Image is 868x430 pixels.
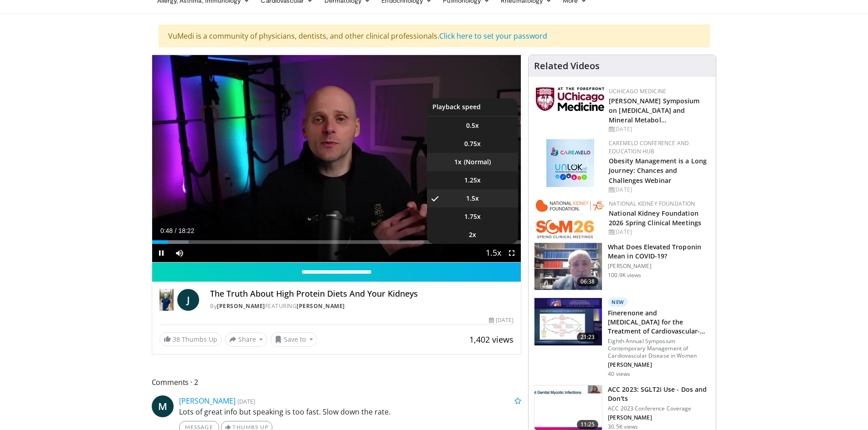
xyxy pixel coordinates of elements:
a: [PERSON_NAME] [297,302,345,310]
div: [DATE] [609,125,709,133]
span: 06:38 [577,277,599,286]
a: Obesity Management is a Long Journey: Chances and Challenges Webinar [609,157,707,184]
div: Progress Bar [152,240,521,244]
a: UChicago Medicine [609,87,666,95]
span: / [175,227,177,234]
a: Click here to set your password [439,31,547,41]
span: 0.75x [464,139,481,148]
span: 0.5x [466,121,479,130]
img: 45df64a9-a6de-482c-8a90-ada250f7980c.png.150x105_q85_autocrop_double_scale_upscale_version-0.2.jpg [546,139,594,187]
h4: The Truth About High Protein Diets And Your Kidneys [210,289,514,299]
a: [PERSON_NAME] Symposium on [MEDICAL_DATA] and Mineral Metabol… [609,96,699,124]
span: 1x [454,157,462,167]
div: [DATE] [609,228,709,236]
p: Lots of great info but speaking is too fast. Slow down the rate. [179,406,522,417]
small: [DATE] [237,397,255,405]
img: Dr. Jordan Rennicke [159,289,174,311]
span: 0:48 [160,227,173,234]
span: 1.75x [464,212,481,221]
p: Eighth Annual Symposium Contemporary Management of Cardiovascular Disease in Women [608,338,710,359]
p: [PERSON_NAME] [608,263,710,270]
img: c30dcc82-963c-4dc3-95a6-1208e3cc9654.150x105_q85_crop-smart_upscale.jpg [534,298,602,345]
span: 1,402 views [469,334,514,345]
img: 98daf78a-1d22-4ebe-927e-10afe95ffd94.150x105_q85_crop-smart_upscale.jpg [534,243,602,290]
button: Share [225,332,267,347]
a: [PERSON_NAME] [217,302,265,310]
span: 1.25x [464,176,481,185]
p: [PERSON_NAME] [608,361,710,369]
a: 38 Thumbs Up [159,332,221,346]
a: National Kidney Foundation 2026 Spring Clinical Meetings [609,209,701,227]
button: Save to [271,332,317,347]
h3: Finerenone and [MEDICAL_DATA] for the Treatment of Cardiovascular-Kidne… [608,309,710,336]
a: M [152,395,174,417]
span: 11:25 [577,420,599,429]
h3: ACC 2023: SGLT2i Use - Dos and Don'ts [608,385,710,403]
p: ACC 2023 Conference Coverage [608,405,710,412]
h3: What Does Elevated Troponin Mean in COVID-19? [608,243,710,261]
p: New [608,298,628,307]
button: Pause [152,244,170,262]
div: [DATE] [609,186,709,194]
img: 5f87bdfb-7fdf-48f0-85f3-b6bcda6427bf.jpg.150x105_q85_autocrop_double_scale_upscale_version-0.2.jpg [536,87,604,111]
span: 38 [173,335,180,344]
a: CaReMeLO Conference and Education Hub [609,139,689,155]
span: 1.5x [466,194,479,203]
p: 100.9K views [608,272,641,279]
div: By FEATURING [210,302,514,310]
span: 21:23 [577,333,599,342]
span: Comments 2 [152,376,522,388]
video-js: Video Player [152,55,521,263]
button: Mute [170,244,189,262]
a: 06:38 What Does Elevated Troponin Mean in COVID-19? [PERSON_NAME] 100.9K views [534,243,710,291]
div: [DATE] [489,316,514,324]
a: 21:23 New Finerenone and [MEDICAL_DATA] for the Treatment of Cardiovascular-Kidne… Eighth Annual ... [534,298,710,378]
img: 79503c0a-d5ce-4e31-88bd-91ebf3c563fb.png.150x105_q85_autocrop_double_scale_upscale_version-0.2.png [536,200,604,238]
span: 2x [469,230,476,239]
p: 40 views [608,370,630,378]
span: 18:22 [178,227,194,234]
h4: Related Videos [534,61,600,71]
a: [PERSON_NAME] [179,396,236,406]
p: [PERSON_NAME] [608,414,710,421]
div: VuMedi is a community of physicians, dentists, and other clinical professionals. [159,25,710,47]
a: National Kidney Foundation [609,200,695,207]
a: J [177,289,199,311]
button: Playback Rate [484,244,503,262]
button: Fullscreen [503,244,521,262]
